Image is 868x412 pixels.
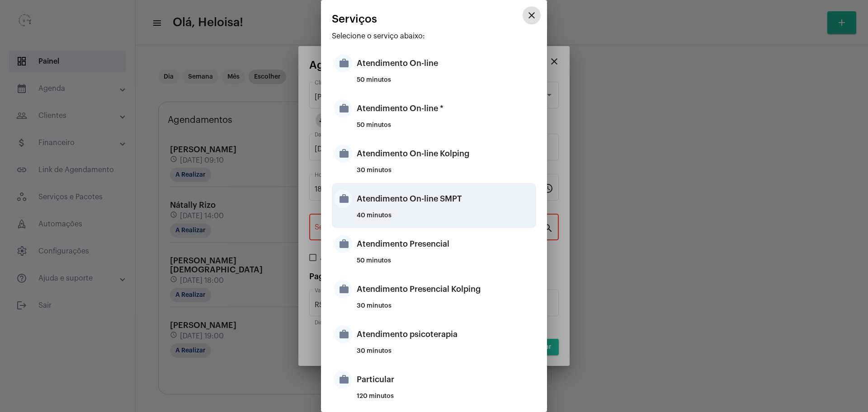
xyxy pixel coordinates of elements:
span: Serviços [332,13,377,25]
mat-icon: work [334,325,352,343]
mat-icon: close [526,10,537,21]
mat-icon: work [334,190,352,208]
mat-icon: work [334,145,352,163]
div: Atendimento On-line Kolping [357,140,534,167]
mat-icon: work [334,99,352,117]
p: Selecione o serviço abaixo: [332,32,536,40]
div: 30 minutos [357,167,534,181]
div: 30 minutos [357,303,534,316]
div: 50 minutos [357,257,534,271]
div: 120 minutos [357,393,534,407]
div: 50 minutos [357,77,534,90]
div: Atendimento On-line [357,50,534,77]
div: Atendimento Presencial Kolping [357,276,534,303]
div: Atendimento psicoterapia [357,321,534,348]
div: 30 minutos [357,348,534,361]
mat-icon: work [334,235,352,253]
mat-icon: work [334,280,352,298]
div: Atendimento On-line * [357,95,534,122]
mat-icon: work [334,54,352,72]
div: 50 minutos [357,122,534,136]
div: Atendimento On-line SMPT [357,185,534,212]
mat-icon: work [334,370,352,389]
div: 40 minutos [357,212,534,226]
div: Particular [357,366,534,393]
div: Atendimento Presencial [357,230,534,257]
